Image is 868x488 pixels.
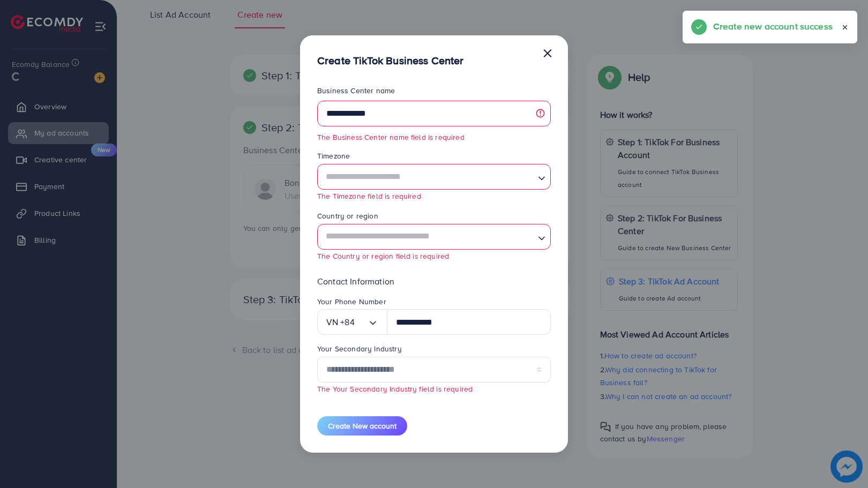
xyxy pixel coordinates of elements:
label: Your Secondary Industry [317,343,402,354]
input: Search for option [355,313,368,331]
p: Contact Information [317,275,551,288]
label: Your Phone Number [317,296,386,307]
span: +84 [340,314,354,330]
span: VN [326,314,338,330]
div: Search for option [317,224,551,250]
label: Timezone [317,151,350,161]
input: Search for option [322,167,534,186]
label: Country or region [317,211,378,221]
span: Create New account [328,421,396,431]
legend: Business Center name [317,85,551,100]
button: Create New account [317,416,407,436]
small: The Country or region field is required [317,251,449,261]
h5: Create new account success [713,19,833,33]
input: Search for option [322,227,534,246]
small: The Business Center name field is required [317,132,551,142]
small: The Timezone field is required [317,191,421,201]
small: The Your Secondary Industry field is required [317,384,473,394]
h5: Create TikTok Business Center [317,52,464,68]
div: Search for option [317,309,387,335]
button: Close [542,42,553,63]
div: Search for option [317,164,551,190]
